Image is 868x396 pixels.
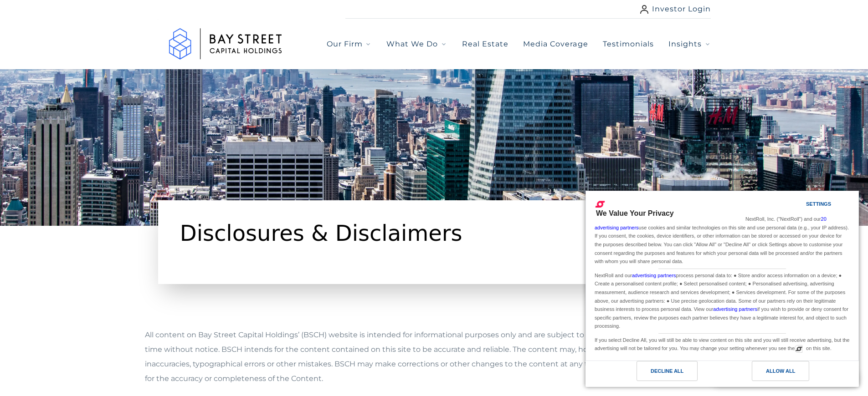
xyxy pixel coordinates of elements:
[523,39,588,50] a: Media Coverage
[593,269,852,331] div: NextRoll and our process personal data to: ● Store and/or access information on a device; ● Creat...
[180,220,462,246] span: Disclosures & Disclaimers
[327,39,372,50] button: Our Firm
[766,366,795,376] div: Allow All
[595,216,827,230] a: 20 advertising partners
[593,214,852,266] div: NextRoll, Inc. ("NextRoll") and our use cookies and similar technologies on this site and use per...
[157,19,294,69] img: Logo
[591,361,722,386] a: Decline All
[668,39,702,50] span: Insights
[722,361,853,386] a: Allow All
[790,197,812,213] a: Settings
[386,39,447,50] button: What We Do
[651,366,683,376] div: Decline All
[593,334,852,354] div: If you select Decline All, you will still be able to view content on this site and you will still...
[603,39,654,50] a: Testimonials
[462,39,508,50] a: Real Estate
[640,4,711,15] a: Investor Login
[806,199,831,209] div: Settings
[386,39,438,50] span: What We Do
[157,19,294,69] a: Go to home page
[327,39,363,50] span: Our Firm
[596,209,674,217] span: We Value Your Privacy
[145,328,723,386] div: All content on Bay Street Capital Holdings’ (BSCH) website is intended for informational purposes...
[640,5,648,14] img: user icon
[713,306,757,312] a: advertising partners
[668,39,711,50] button: Insights
[632,273,676,278] a: advertising partners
